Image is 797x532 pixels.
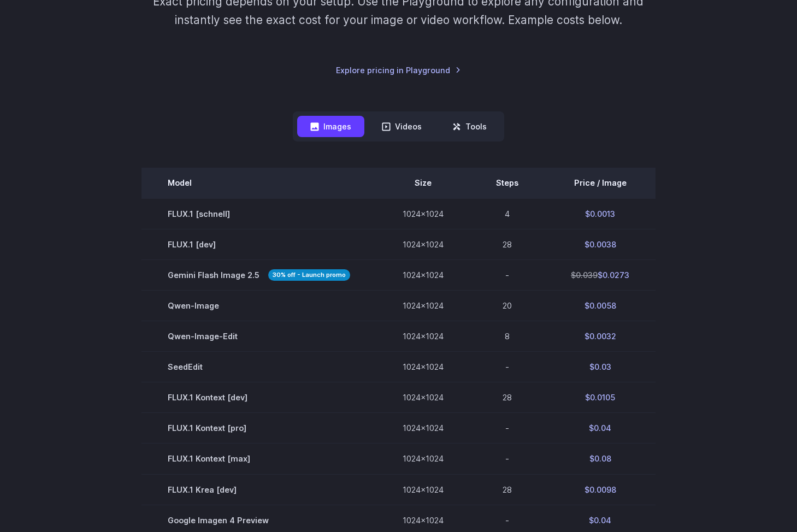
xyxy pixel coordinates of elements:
[545,474,656,505] td: $0.0098
[141,444,376,474] td: FLUX.1 Kontext [max]
[376,321,470,352] td: 1024x1024
[297,116,364,137] button: Images
[376,444,470,474] td: 1024x1024
[470,260,545,291] td: -
[545,352,656,382] td: $0.03
[376,229,470,260] td: 1024x1024
[141,352,376,382] td: SeedEdit
[141,198,376,229] td: FLUX.1 [schnell]
[470,291,545,321] td: 20
[545,229,656,260] td: $0.0038
[470,352,545,382] td: -
[141,382,376,413] td: FLUX.1 Kontext [dev]
[545,168,656,198] th: Price / Image
[376,260,470,291] td: 1024x1024
[141,474,376,505] td: FLUX.1 Krea [dev]
[141,168,376,198] th: Model
[141,413,376,444] td: FLUX.1 Kontext [pro]
[545,444,656,474] td: $0.08
[470,198,545,229] td: 4
[571,270,598,280] s: $0.039
[545,260,656,291] td: $0.0273
[470,474,545,505] td: 28
[376,198,470,229] td: 1024x1024
[141,291,376,321] td: Qwen-Image
[168,269,350,281] span: Gemini Flash Image 2.5
[376,352,470,382] td: 1024x1024
[545,291,656,321] td: $0.0058
[470,168,545,198] th: Steps
[545,198,656,229] td: $0.0013
[336,64,461,76] a: Explore pricing in Playground
[141,229,376,260] td: FLUX.1 [dev]
[470,444,545,474] td: -
[545,382,656,413] td: $0.0105
[470,382,545,413] td: 28
[369,116,435,137] button: Videos
[376,474,470,505] td: 1024x1024
[470,229,545,260] td: 28
[376,168,470,198] th: Size
[545,321,656,352] td: $0.0032
[470,413,545,444] td: -
[268,269,350,281] strong: 30% off - Launch promo
[376,382,470,413] td: 1024x1024
[376,413,470,444] td: 1024x1024
[439,116,500,137] button: Tools
[470,321,545,352] td: 8
[545,413,656,444] td: $0.04
[141,321,376,352] td: Qwen-Image-Edit
[376,291,470,321] td: 1024x1024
